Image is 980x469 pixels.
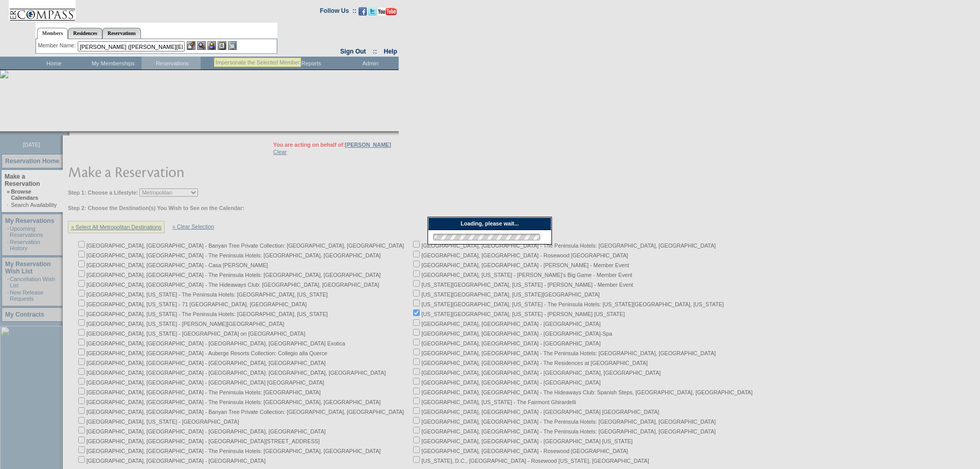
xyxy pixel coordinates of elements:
img: b_calculator.gif [228,41,237,50]
a: Reservations [102,28,141,39]
a: Help [384,48,397,55]
a: Become our fan on Facebook [359,10,367,16]
span: :: [373,48,377,55]
div: Member Name: [38,41,78,50]
img: Become our fan on Facebook [359,7,367,15]
img: Subscribe to our YouTube Channel [378,8,397,15]
a: Subscribe to our YouTube Channel [378,10,397,16]
a: Residences [68,28,102,39]
div: Loading, please wait... [428,217,551,230]
a: Follow us on Twitter [368,10,377,16]
img: Follow us on Twitter [368,7,377,15]
img: View [197,41,206,50]
td: Follow Us :: [320,6,357,19]
img: b_edit.gif [187,41,195,50]
img: loading.gif [430,232,543,242]
img: Impersonate [207,41,216,50]
a: Sign Out [340,48,366,55]
img: Reservations [218,41,226,50]
a: Members [37,28,68,39]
